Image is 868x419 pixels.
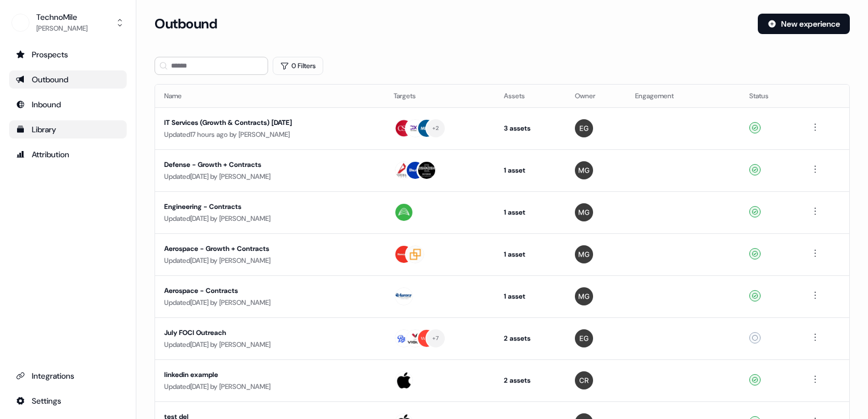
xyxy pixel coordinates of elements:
[164,327,375,338] div: July FOCI Outreach
[273,57,323,75] button: 0 Filters
[9,45,127,64] a: Go to prospects
[626,85,740,107] th: Engagement
[164,201,375,212] div: Engineering - Contracts
[155,15,217,32] h3: Outbound
[164,159,375,170] div: Defense - Growth + Contracts
[9,95,127,114] a: Go to Inbound
[504,249,556,260] div: 1 asset
[164,213,375,224] div: Updated [DATE] by [PERSON_NAME]
[164,171,375,182] div: Updated [DATE] by [PERSON_NAME]
[164,369,375,380] div: linkedin example
[16,149,120,160] div: Attribution
[385,85,495,107] th: Targets
[575,329,593,347] img: Erica
[16,370,120,382] div: Integrations
[495,85,565,107] th: Assets
[36,23,87,34] div: [PERSON_NAME]
[164,129,375,140] div: Updated 17 hours ago by [PERSON_NAME]
[504,291,556,302] div: 1 asset
[16,49,120,60] div: Prospects
[504,333,556,344] div: 2 assets
[155,85,385,107] th: Name
[575,371,593,389] img: Cary
[575,161,593,179] img: Megan
[9,145,127,164] a: Go to attribution
[164,117,375,128] div: IT Services (Growth & Contracts) [DATE]
[9,120,127,139] a: Go to templates
[9,70,127,89] a: Go to outbound experience
[36,11,87,23] div: TechnoMile
[16,395,120,407] div: Settings
[575,245,593,263] img: Megan
[575,203,593,221] img: Megan
[504,165,556,176] div: 1 asset
[9,367,127,385] a: Go to integrations
[16,99,120,110] div: Inbound
[164,255,375,266] div: Updated [DATE] by [PERSON_NAME]
[164,243,375,254] div: Aerospace - Growth + Contracts
[740,85,799,107] th: Status
[504,375,556,386] div: 2 assets
[504,207,556,218] div: 1 asset
[566,85,627,107] th: Owner
[164,339,375,350] div: Updated [DATE] by [PERSON_NAME]
[16,124,120,135] div: Library
[432,333,439,343] div: + 7
[16,74,120,85] div: Outbound
[758,14,850,34] button: New experience
[575,119,593,137] img: Erica
[164,297,375,308] div: Updated [DATE] by [PERSON_NAME]
[9,9,127,36] button: TechnoMile[PERSON_NAME]
[164,381,375,392] div: Updated [DATE] by [PERSON_NAME]
[575,287,593,305] img: Megan
[9,392,127,410] a: Go to integrations
[432,123,439,133] div: + 2
[164,285,375,296] div: Aerospace - Contracts
[504,123,556,134] div: 3 assets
